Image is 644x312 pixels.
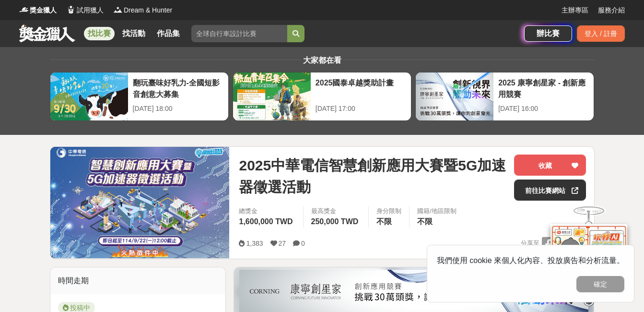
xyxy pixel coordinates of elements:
span: 總獎金 [239,206,295,216]
a: Logo試用獵人 [66,5,104,15]
span: 試用獵人 [77,5,104,15]
img: Logo [113,5,123,14]
button: 確定 [576,276,624,292]
span: 分享至 [521,236,539,251]
img: Logo [19,5,29,14]
span: 不限 [417,217,433,226]
a: 找活動 [118,27,149,40]
div: 登入 / 註冊 [577,25,625,42]
span: 250,000 TWD [311,217,359,226]
a: 辦比賽 [524,25,572,42]
input: 全球自行車設計比賽 [191,25,287,42]
div: [DATE] 17:00 [316,104,406,114]
a: LogoDream & Hunter [113,5,172,15]
span: 1,600,000 TWD [239,217,293,226]
span: 大家都在看 [301,56,344,64]
img: Logo [66,5,76,14]
span: 27 [279,240,286,247]
span: 0 [301,240,305,247]
span: Dream & Hunter [124,5,172,15]
a: Logo獎金獵人 [19,5,57,15]
a: 主辦專區 [562,5,588,15]
span: 獎金獵人 [30,5,57,15]
a: 找比賽 [84,27,115,40]
div: 2025 康寧創星家 - 創新應用競賽 [498,77,589,99]
a: 前往比賽網站 [514,180,586,201]
a: 服務介紹 [598,5,625,15]
a: 2025 康寧創星家 - 創新應用競賽[DATE] 16:00 [415,72,594,121]
img: d2146d9a-e6f6-4337-9592-8cefde37ba6b.png [550,224,627,288]
span: 2025中華電信智慧創新應用大賽暨5G加速器徵選活動 [239,155,506,198]
div: 身分限制 [376,206,401,216]
img: Cover Image [50,147,230,258]
span: 我們使用 cookie 來個人化內容、投放廣告和分析流量。 [437,256,624,264]
div: [DATE] 18:00 [133,104,223,114]
span: 最高獎金 [311,206,361,216]
div: 2025國泰卓越獎助計畫 [316,77,406,99]
a: 2025國泰卓越獎助計畫[DATE] 17:00 [233,72,411,121]
div: 國籍/地區限制 [417,206,457,216]
div: 翻玩臺味好乳力-全國短影音創意大募集 [133,77,223,99]
a: 作品集 [153,27,184,40]
span: 1,383 [246,240,263,247]
button: 收藏 [514,155,586,176]
span: 不限 [376,217,392,226]
div: [DATE] 16:00 [498,104,589,114]
a: 翻玩臺味好乳力-全國短影音創意大募集[DATE] 18:00 [50,72,229,121]
div: 時間走期 [50,267,226,294]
